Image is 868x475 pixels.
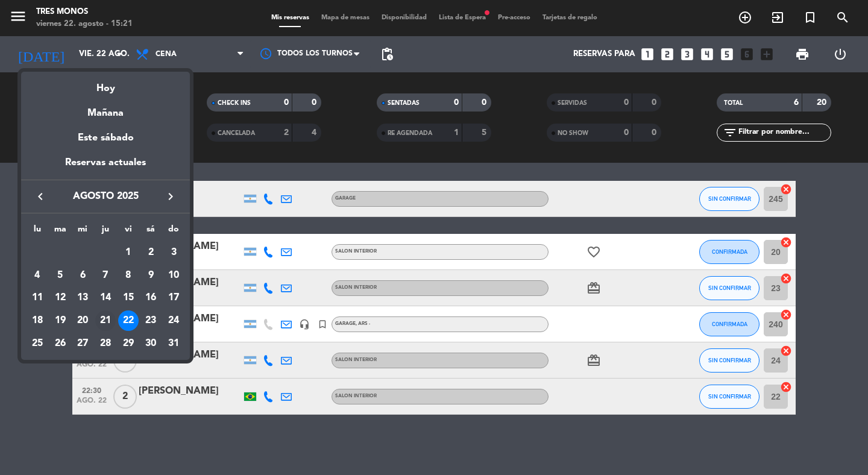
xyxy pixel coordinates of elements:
div: 14 [95,288,116,308]
div: Reservas actuales [21,155,190,180]
td: 21 de agosto de 2025 [94,309,117,332]
td: 29 de agosto de 2025 [117,332,140,355]
div: 25 [27,333,48,354]
div: 28 [95,333,116,354]
div: 8 [118,265,139,286]
td: 8 de agosto de 2025 [117,264,140,287]
div: Mañana [21,96,190,121]
td: AGO. [26,241,117,264]
div: 10 [163,265,184,286]
div: 7 [95,265,116,286]
div: 2 [140,242,161,263]
div: Este sábado [21,121,190,155]
th: jueves [94,222,117,241]
div: 22 [118,310,139,331]
i: keyboard_arrow_left [33,189,48,204]
div: 26 [50,333,71,354]
div: 4 [27,265,48,286]
td: 10 de agosto de 2025 [162,264,185,287]
td: 23 de agosto de 2025 [140,309,163,332]
td: 26 de agosto de 2025 [49,332,72,355]
div: 20 [72,310,93,331]
div: 24 [163,310,184,331]
div: 3 [163,242,184,263]
th: martes [49,222,72,241]
td: 1 de agosto de 2025 [117,241,140,264]
div: 29 [118,333,139,354]
th: sábado [140,222,163,241]
td: 22 de agosto de 2025 [117,309,140,332]
td: 5 de agosto de 2025 [49,264,72,287]
div: 23 [140,310,161,331]
td: 9 de agosto de 2025 [140,264,163,287]
div: 11 [27,288,48,308]
div: 16 [140,288,161,308]
div: 1 [118,242,139,263]
div: 18 [27,310,48,331]
div: 31 [163,333,184,354]
div: 9 [140,265,161,286]
td: 16 de agosto de 2025 [140,287,163,310]
div: 30 [140,333,161,354]
td: 31 de agosto de 2025 [162,332,185,355]
td: 19 de agosto de 2025 [49,309,72,332]
div: Hoy [21,72,190,96]
div: 13 [72,288,93,308]
th: miércoles [71,222,94,241]
i: keyboard_arrow_right [163,189,178,204]
td: 15 de agosto de 2025 [117,287,140,310]
td: 7 de agosto de 2025 [94,264,117,287]
td: 24 de agosto de 2025 [162,309,185,332]
td: 4 de agosto de 2025 [26,264,49,287]
div: 15 [118,288,139,308]
th: lunes [26,222,49,241]
td: 17 de agosto de 2025 [162,287,185,310]
button: keyboard_arrow_right [160,189,181,204]
td: 11 de agosto de 2025 [26,287,49,310]
div: 5 [50,265,71,286]
div: 17 [163,288,184,308]
td: 13 de agosto de 2025 [71,287,94,310]
td: 3 de agosto de 2025 [162,241,185,264]
td: 30 de agosto de 2025 [140,332,163,355]
td: 2 de agosto de 2025 [140,241,163,264]
button: keyboard_arrow_left [30,189,51,204]
td: 28 de agosto de 2025 [94,332,117,355]
td: 18 de agosto de 2025 [26,309,49,332]
span: agosto 2025 [51,189,160,204]
th: domingo [162,222,185,241]
th: viernes [117,222,140,241]
div: 27 [72,333,93,354]
td: 14 de agosto de 2025 [94,287,117,310]
div: 12 [50,288,71,308]
td: 12 de agosto de 2025 [49,287,72,310]
td: 25 de agosto de 2025 [26,332,49,355]
td: 6 de agosto de 2025 [71,264,94,287]
div: 21 [95,310,116,331]
td: 20 de agosto de 2025 [71,309,94,332]
div: 6 [72,265,93,286]
td: 27 de agosto de 2025 [71,332,94,355]
div: 19 [50,310,71,331]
